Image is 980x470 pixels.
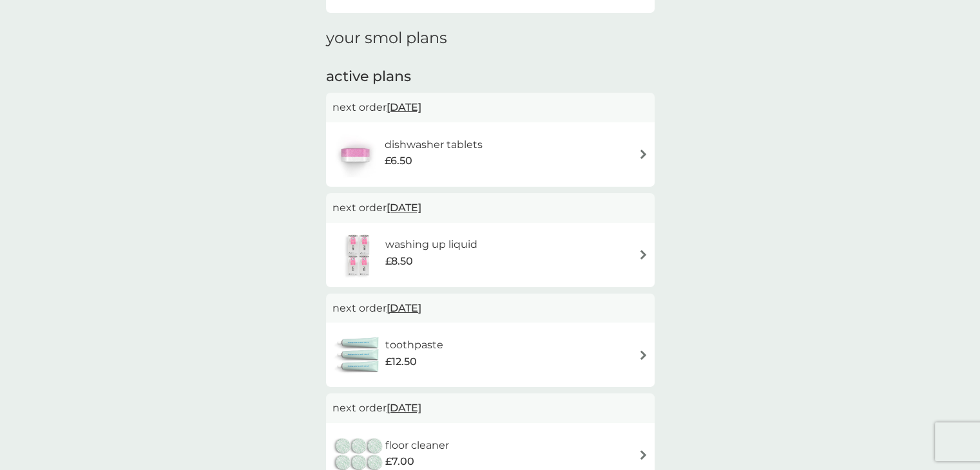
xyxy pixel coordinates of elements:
[332,132,378,177] img: dishwasher tablets
[326,67,655,87] h2: active plans
[332,400,648,417] p: next order
[385,236,477,253] h6: washing up liquid
[385,153,412,169] span: £6.50
[387,95,421,120] span: [DATE]
[639,149,648,159] img: arrow right
[385,453,414,470] span: £7.00
[639,250,648,259] img: arrow right
[385,437,449,454] h6: floor cleaner
[639,450,648,460] img: arrow right
[326,29,655,48] h1: your smol plans
[385,337,443,353] h6: toothpaste
[385,253,413,270] span: £8.50
[387,195,421,220] span: [DATE]
[387,296,421,321] span: [DATE]
[639,350,648,360] img: arrow right
[332,200,648,216] p: next order
[385,136,483,153] h6: dishwasher tablets
[332,99,648,116] p: next order
[332,232,385,277] img: washing up liquid
[332,300,648,317] p: next order
[387,395,421,420] span: [DATE]
[332,332,385,377] img: toothpaste
[385,353,417,370] span: £12.50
